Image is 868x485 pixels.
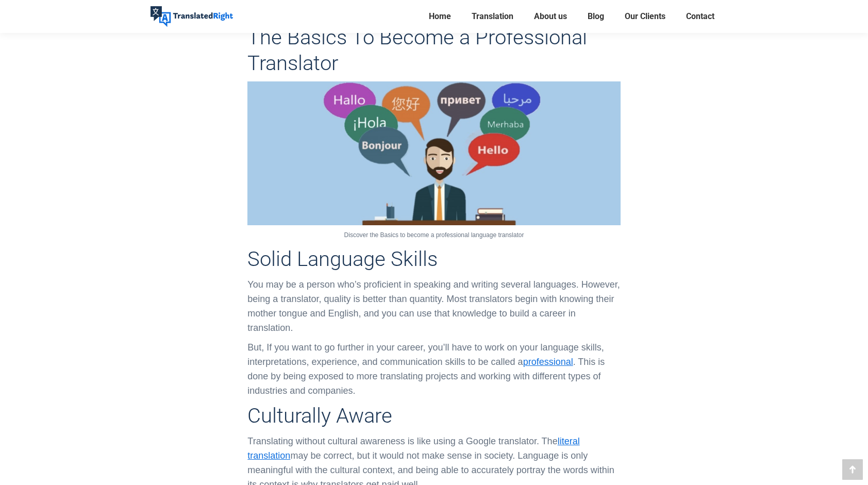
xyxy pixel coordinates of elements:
[686,11,714,22] span: Contact
[429,11,451,22] span: Home
[625,11,665,22] span: Our Clients
[588,11,604,22] span: Blog
[247,25,620,76] h2: The Basics To Become a Professional Translator
[531,9,570,24] a: About us
[247,277,620,335] p: You may be a person who’s proficient in speaking and writing several languages. However, being a ...
[622,9,669,24] a: Our Clients
[247,81,620,225] img: Discover the Basics to become a professional language translator
[247,340,620,398] p: But, If you want to go further in your career, you’ll have to work on your language skills, inter...
[469,9,516,24] a: Translation
[585,9,607,24] a: Blog
[247,229,620,241] p: Discover the Basics to become a professional language translator
[151,6,233,27] img: Translated Right
[247,246,620,272] h2: Solid Language Skills
[534,11,567,22] span: About us
[426,9,454,24] a: Home
[523,357,573,367] a: professional
[683,9,717,24] a: Contact
[247,403,620,429] h2: Culturally Aware
[472,11,513,22] span: Translation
